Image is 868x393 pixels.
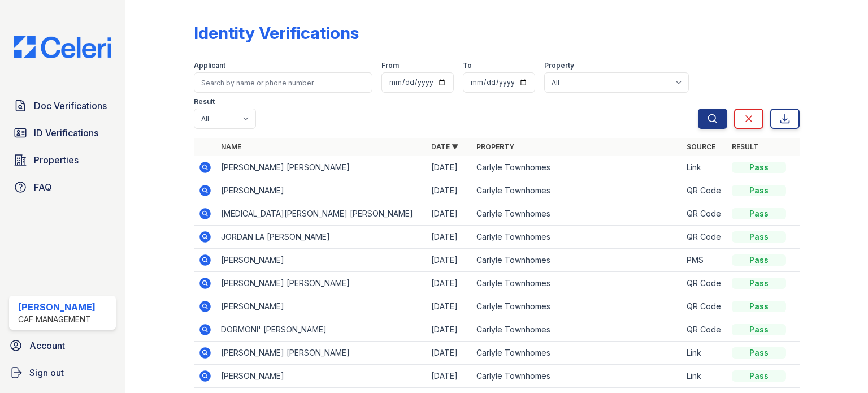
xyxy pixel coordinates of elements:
td: Carlyle Townhomes [472,226,682,249]
td: [PERSON_NAME] [PERSON_NAME] [216,272,427,295]
td: [PERSON_NAME] [216,365,427,388]
td: [PERSON_NAME] [216,179,427,202]
td: [DATE] [427,342,472,365]
div: CAF Management [18,314,96,325]
div: Pass [732,185,786,196]
a: Properties [9,149,116,171]
td: QR Code [682,272,727,295]
label: Property [544,61,574,70]
a: Name [221,142,241,151]
a: Property [476,142,514,151]
td: Carlyle Townhomes [472,202,682,226]
td: Carlyle Townhomes [472,179,682,202]
td: Carlyle Townhomes [472,318,682,342]
div: Identity Verifications [194,23,359,43]
div: Pass [732,208,786,219]
td: [DATE] [427,318,472,342]
td: [DATE] [427,202,472,226]
td: QR Code [682,318,727,342]
td: QR Code [682,179,727,202]
td: [DATE] [427,365,472,388]
div: Pass [732,278,786,289]
div: Pass [732,347,786,359]
td: [DATE] [427,179,472,202]
td: [DATE] [427,295,472,318]
td: [DATE] [427,249,472,272]
a: ID Verifications [9,122,116,144]
td: Carlyle Townhomes [472,295,682,318]
td: Link [682,342,727,365]
td: QR Code [682,295,727,318]
div: Pass [732,370,786,382]
label: Result [194,97,215,106]
div: [PERSON_NAME] [18,300,96,314]
span: Sign out [29,366,64,379]
td: QR Code [682,202,727,226]
input: Search by name or phone number [194,72,372,93]
div: Pass [732,162,786,173]
label: From [381,61,399,70]
div: Pass [732,301,786,312]
a: Date ▼ [431,142,458,151]
td: [PERSON_NAME] [216,249,427,272]
label: Applicant [194,61,225,70]
td: [PERSON_NAME] [PERSON_NAME] [216,342,427,365]
td: [MEDICAL_DATA][PERSON_NAME] [PERSON_NAME] [216,202,427,226]
td: Carlyle Townhomes [472,272,682,295]
a: FAQ [9,176,116,198]
td: PMS [682,249,727,272]
td: QR Code [682,226,727,249]
td: [DATE] [427,226,472,249]
span: Properties [34,153,79,167]
div: Pass [732,324,786,335]
td: Carlyle Townhomes [472,249,682,272]
span: Account [29,339,65,352]
td: Carlyle Townhomes [472,342,682,365]
td: [DATE] [427,156,472,179]
td: [DATE] [427,272,472,295]
td: Carlyle Townhomes [472,365,682,388]
div: Pass [732,254,786,266]
img: CE_Logo_Blue-a8612792a0a2168367f1c8372b55b34899dd931a85d93a1a3d3e32e68fde9ad4.png [5,36,120,58]
label: To [463,61,472,70]
td: [PERSON_NAME] [PERSON_NAME] [216,156,427,179]
td: [PERSON_NAME] [216,295,427,318]
td: JORDAN LA [PERSON_NAME] [216,226,427,249]
span: FAQ [34,180,52,194]
span: ID Verifications [34,126,98,140]
span: Doc Verifications [34,99,107,113]
div: Pass [732,231,786,243]
a: Result [732,142,758,151]
td: DORMONI' [PERSON_NAME] [216,318,427,342]
a: Doc Verifications [9,94,116,117]
td: Link [682,156,727,179]
td: Carlyle Townhomes [472,156,682,179]
a: Source [687,142,715,151]
a: Sign out [5,361,120,384]
td: Link [682,365,727,388]
a: Account [5,334,120,357]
